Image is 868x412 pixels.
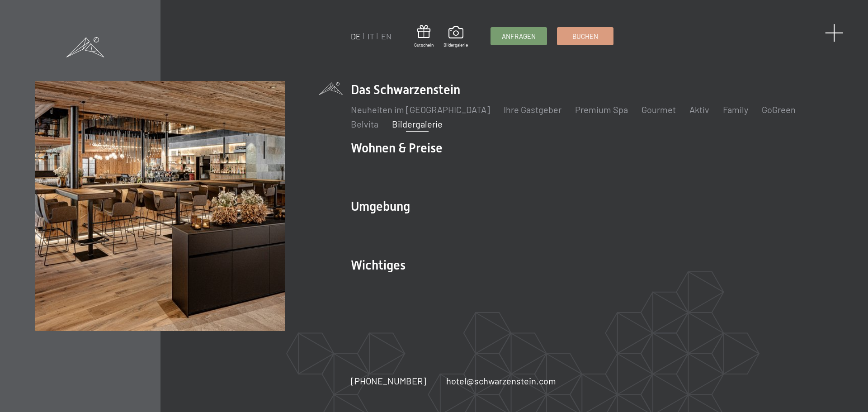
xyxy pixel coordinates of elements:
a: hotel@schwarzenstein.com [446,374,556,387]
a: [PHONE_NUMBER] [351,374,426,387]
a: GoGreen [762,104,796,115]
a: Belvita [351,118,378,129]
a: Bildergalerie [443,26,468,48]
span: Bildergalerie [443,42,468,48]
span: Buchen [572,32,598,41]
a: Gourmet [642,104,676,115]
a: Buchen [557,28,613,45]
a: Family [723,104,748,115]
span: Gutschein [414,42,434,48]
a: Ihre Gastgeber [504,104,561,115]
a: Neuheiten im [GEOGRAPHIC_DATA] [351,104,490,115]
a: Aktiv [689,104,709,115]
a: Anfragen [491,28,547,45]
span: [PHONE_NUMBER] [351,375,426,386]
a: IT [368,31,374,41]
a: Bildergalerie [392,118,443,129]
a: DE [351,31,361,41]
a: Premium Spa [575,104,628,115]
a: EN [381,31,392,41]
span: Anfragen [502,32,536,41]
a: Gutschein [414,25,434,48]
